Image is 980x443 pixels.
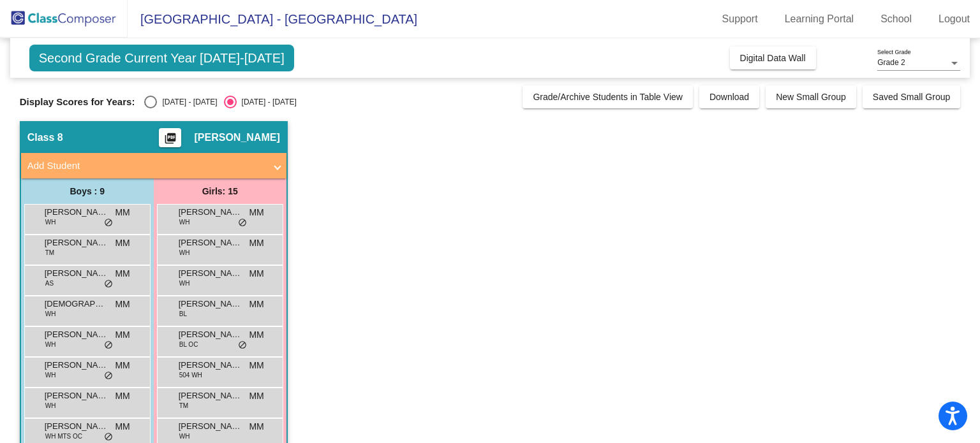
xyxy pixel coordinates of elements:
[194,131,279,144] span: [PERSON_NAME]
[45,401,56,410] span: WH
[776,92,846,102] span: New Small Group
[249,389,264,403] span: MM
[45,370,56,380] span: WH
[163,132,178,150] mat-icon: picture_as_pdf
[179,267,242,280] span: [PERSON_NAME]
[179,370,202,380] span: 504 WH
[249,267,264,280] span: MM
[27,159,265,173] mat-panel-title: Add Student
[179,432,190,441] span: WH
[104,218,113,228] span: do_not_disturb_alt
[29,45,294,71] span: Second Grade Current Year [DATE]-[DATE]
[104,432,113,442] span: do_not_disturb_alt
[115,328,130,342] span: MM
[249,359,264,372] span: MM
[523,85,693,108] button: Grade/Archive Students in Table View
[45,267,108,280] span: [PERSON_NAME]
[115,389,130,403] span: MM
[249,420,264,433] span: MM
[45,236,108,249] span: [PERSON_NAME]
[179,420,242,433] span: [PERSON_NAME]
[45,359,108,372] span: [PERSON_NAME]
[533,92,683,102] span: Grade/Archive Students in Table View
[863,85,960,108] button: Saved Small Group
[179,401,188,410] span: TM
[115,359,130,372] span: MM
[238,218,247,228] span: do_not_disturb_alt
[179,298,242,310] span: [PERSON_NAME]
[179,309,187,319] span: BL
[27,131,63,144] span: Class 8
[249,328,264,342] span: MM
[179,248,190,258] span: WH
[699,85,759,108] button: Download
[179,389,242,402] span: [PERSON_NAME]
[179,328,242,341] span: [PERSON_NAME]
[128,9,417,29] span: [GEOGRAPHIC_DATA] - [GEOGRAPHIC_DATA]
[873,92,950,102] span: Saved Small Group
[877,58,905,67] span: Grade 2
[709,92,749,102] span: Download
[159,128,181,147] button: Print Students Details
[104,371,113,381] span: do_not_disturb_alt
[740,53,806,63] span: Digital Data Wall
[115,267,130,280] span: MM
[928,9,980,29] a: Logout
[730,47,816,69] button: Digital Data Wall
[45,279,54,288] span: AS
[45,389,108,402] span: [PERSON_NAME]
[712,9,768,29] a: Support
[179,279,190,288] span: WH
[45,217,56,227] span: WH
[249,236,264,250] span: MM
[238,340,247,351] span: do_not_disturb_alt
[21,178,154,204] div: Boys : 9
[179,206,242,219] span: [PERSON_NAME]
[45,432,82,441] span: WH MTS OC
[237,96,297,108] div: [DATE] - [DATE]
[45,420,108,433] span: [PERSON_NAME]
[45,328,108,341] span: [PERSON_NAME]
[179,359,242,372] span: [PERSON_NAME]
[115,298,130,311] span: MM
[154,178,286,204] div: Girls: 15
[45,309,56,319] span: WH
[20,96,135,108] span: Display Scores for Years:
[249,206,264,219] span: MM
[249,298,264,311] span: MM
[115,206,130,219] span: MM
[766,85,856,108] button: New Small Group
[45,248,54,258] span: TM
[179,236,242,249] span: [PERSON_NAME]
[179,340,198,349] span: BL OC
[45,298,108,310] span: [DEMOGRAPHIC_DATA][PERSON_NAME]
[157,96,217,108] div: [DATE] - [DATE]
[21,153,286,178] mat-expansion-panel-header: Add Student
[104,340,113,351] span: do_not_disturb_alt
[104,279,113,289] span: do_not_disturb_alt
[870,9,922,29] a: School
[45,340,56,349] span: WH
[179,217,190,227] span: WH
[115,236,130,250] span: MM
[115,420,130,433] span: MM
[144,96,296,108] mat-radio-group: Select an option
[45,206,108,219] span: [PERSON_NAME]
[775,9,865,29] a: Learning Portal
